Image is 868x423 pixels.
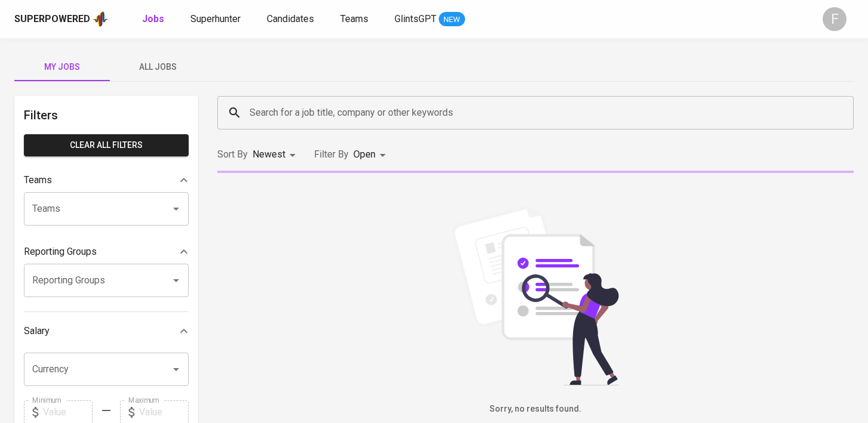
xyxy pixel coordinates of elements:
[168,200,184,217] button: Open
[267,12,316,27] a: Candidates
[217,403,854,416] h6: Sorry, no results found.
[439,14,465,26] span: NEW
[24,324,50,338] p: Salary
[24,106,189,125] h6: Filters
[33,138,179,153] span: Clear All filters
[14,10,109,28] a: Superpoweredapp logo
[446,206,625,385] img: file_searching.svg
[340,12,371,27] a: Teams
[353,144,390,166] div: Open
[314,147,349,162] p: Filter By
[93,10,109,28] img: app logo
[395,12,465,27] a: GlintsGPT NEW
[24,168,189,192] div: Teams
[395,13,436,24] span: GlintsGPT
[24,134,189,156] button: Clear All filters
[190,12,243,27] a: Superhunter
[823,7,847,31] div: F
[142,12,167,27] a: Jobs
[267,13,314,24] span: Candidates
[253,144,300,166] div: Newest
[353,149,375,160] span: Open
[24,245,97,259] p: Reporting Groups
[21,60,103,75] span: My Jobs
[190,13,241,24] span: Superhunter
[168,361,184,378] button: Open
[24,240,189,264] div: Reporting Groups
[217,147,248,162] p: Sort By
[168,272,184,289] button: Open
[24,173,52,187] p: Teams
[253,147,285,162] p: Newest
[340,13,368,24] span: Teams
[14,13,90,26] div: Superpowered
[24,319,189,343] div: Salary
[142,13,164,24] b: Jobs
[117,60,198,75] span: All Jobs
